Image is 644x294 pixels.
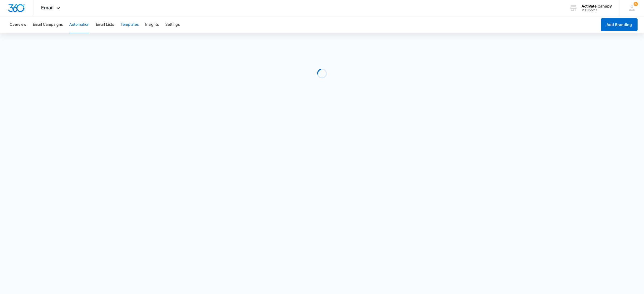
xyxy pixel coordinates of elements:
[581,8,612,12] div: account id
[634,2,638,6] span: 5
[601,18,638,31] button: Add Branding
[165,16,180,33] button: Settings
[581,4,612,8] div: account name
[41,5,54,10] span: Email
[145,16,159,33] button: Insights
[96,16,114,33] button: Email Lists
[634,2,638,6] div: notifications count
[10,16,26,33] button: Overview
[69,16,89,33] button: Automation
[33,16,63,33] button: Email Campaigns
[120,16,139,33] button: Templates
